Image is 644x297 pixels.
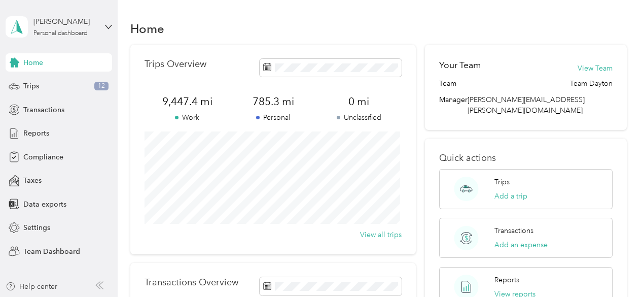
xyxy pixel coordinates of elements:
[130,23,164,34] h1: Home
[145,112,230,123] p: Work
[494,177,510,187] p: Trips
[230,94,316,109] span: 785.3 mi
[23,128,49,139] span: Reports
[439,94,468,116] span: Manager
[33,30,88,37] div: Personal dashboard
[23,199,66,210] span: Data exports
[587,240,644,297] iframe: Everlance-gr Chat Button Frame
[23,81,39,91] span: Trips
[23,57,43,68] span: Home
[94,82,109,91] span: 12
[468,95,585,115] span: [PERSON_NAME][EMAIL_ADDRESS][PERSON_NAME][DOMAIN_NAME]
[494,275,519,285] p: Reports
[360,229,402,240] button: View all trips
[23,175,42,186] span: Taxes
[316,94,402,109] span: 0 mi
[23,246,80,257] span: Team Dashboard
[439,59,481,72] h2: Your Team
[494,225,533,236] p: Transactions
[145,59,206,70] p: Trips Overview
[570,78,613,89] span: Team Dayton
[145,277,238,288] p: Transactions Overview
[145,94,230,109] span: 9,447.4 mi
[23,105,64,115] span: Transactions
[439,153,613,163] p: Quick actions
[494,191,527,202] button: Add a trip
[230,112,316,123] p: Personal
[6,281,57,292] button: Help center
[439,78,456,89] span: Team
[23,222,50,233] span: Settings
[23,152,63,162] span: Compliance
[33,16,97,27] div: [PERSON_NAME]
[316,112,402,123] p: Unclassified
[494,240,548,250] button: Add an expense
[578,63,613,74] button: View Team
